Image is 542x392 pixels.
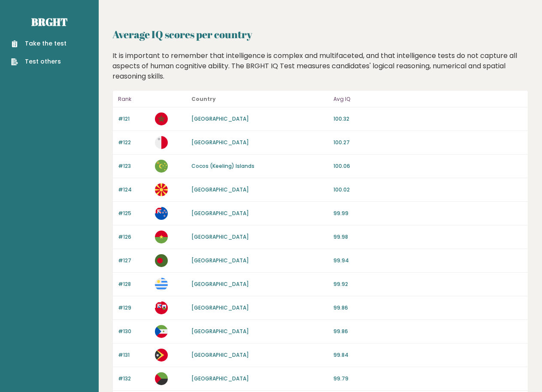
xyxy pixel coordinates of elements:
a: [GEOGRAPHIC_DATA] [191,280,249,288]
p: 99.92 [333,280,523,288]
img: gq.svg [155,325,168,338]
p: Rank [118,94,150,104]
img: bm.svg [155,301,168,314]
img: uy.svg [155,278,168,291]
a: Brght [31,15,67,29]
b: Country [191,95,216,103]
p: 99.86 [333,328,523,335]
a: Cocos (Keeling) Islands [191,162,254,170]
h2: Average IQ scores per country [112,27,528,42]
p: #127 [118,257,150,264]
a: [GEOGRAPHIC_DATA] [191,351,249,359]
a: [GEOGRAPHIC_DATA] [191,304,249,311]
a: [GEOGRAPHIC_DATA] [191,115,249,122]
p: 100.06 [333,162,523,170]
p: 99.94 [333,257,523,264]
a: Take the test [11,39,67,48]
p: #128 [118,280,150,288]
a: [GEOGRAPHIC_DATA] [191,257,249,264]
a: [GEOGRAPHIC_DATA] [191,233,249,240]
p: #121 [118,115,150,123]
a: Test others [11,57,67,66]
p: #124 [118,186,150,194]
p: Avg IQ [333,94,523,104]
img: ma.svg [155,112,168,125]
p: #122 [118,139,150,146]
p: #132 [118,375,150,383]
img: tl.svg [155,349,168,362]
img: cc.svg [155,160,168,173]
p: 99.84 [333,351,523,359]
img: bf.svg [155,231,168,243]
a: [GEOGRAPHIC_DATA] [191,375,249,382]
div: It is important to remember that intelligence is complex and multifaceted, and that intelligence ... [109,51,532,82]
p: #131 [118,351,150,359]
a: [GEOGRAPHIC_DATA] [191,210,249,217]
p: #125 [118,210,150,217]
p: #123 [118,162,150,170]
p: #126 [118,233,150,241]
a: [GEOGRAPHIC_DATA] [191,186,249,193]
a: [GEOGRAPHIC_DATA] [191,328,249,335]
p: 99.98 [333,233,523,241]
img: bd.svg [155,254,168,267]
a: [GEOGRAPHIC_DATA] [191,139,249,146]
p: 99.79 [333,375,523,383]
p: #130 [118,328,150,335]
img: mt.svg [155,136,168,149]
p: 99.86 [333,304,523,312]
p: 100.32 [333,115,523,123]
p: 99.99 [333,210,523,217]
p: 100.27 [333,139,523,146]
p: 100.02 [333,186,523,194]
img: nz.svg [155,207,168,220]
img: mq.svg [155,372,168,385]
img: mk.svg [155,183,168,196]
p: #129 [118,304,150,312]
